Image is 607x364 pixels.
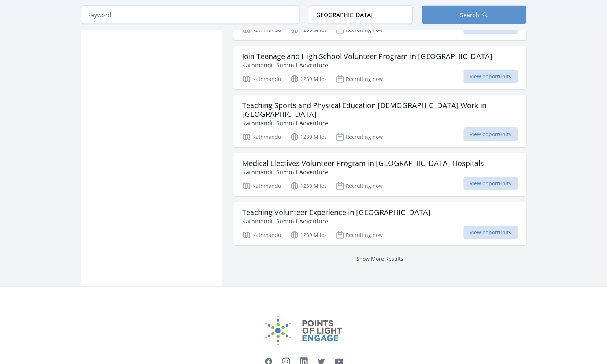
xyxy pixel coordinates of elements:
span: View opportunity [463,177,518,190]
p: Kathmandu Summit Adventure [242,168,484,177]
p: Kathmandu [242,26,281,34]
h3: Join Teenage and High School Volunteer Program in [GEOGRAPHIC_DATA] [242,52,492,61]
input: Keyword [81,6,299,24]
p: Kathmandu Summit Adventure [242,119,518,127]
span: View opportunity [463,226,518,239]
input: Location [308,6,413,24]
h3: Teaching Sports and Physical Education [DEMOGRAPHIC_DATA] Work in [GEOGRAPHIC_DATA] [242,101,518,119]
p: Recruiting now [336,182,383,190]
p: 1239 Miles [290,133,327,141]
h3: Medical Electives Volunteer Program in [GEOGRAPHIC_DATA] Hospitals [242,159,484,168]
p: Kathmandu [242,231,281,239]
img: Points of Light Engage [265,316,342,345]
p: 1239 Miles [290,75,327,83]
a: Join Teenage and High School Volunteer Program in [GEOGRAPHIC_DATA] Kathmandu Summit Adventure Ka... [233,46,526,89]
p: Recruiting now [336,26,383,34]
span: View opportunity [463,70,518,83]
a: Teaching Volunteer Experience in [GEOGRAPHIC_DATA] Kathmandu Summit Adventure Kathmandu 1239 Mile... [233,202,526,245]
p: 1239 Miles [290,26,327,34]
p: Recruiting now [336,133,383,141]
p: 1239 Miles [290,182,327,190]
p: 1239 Miles [290,231,327,239]
p: Recruiting now [336,231,383,239]
a: Teaching Sports and Physical Education [DEMOGRAPHIC_DATA] Work in [GEOGRAPHIC_DATA] Kathmandu Sum... [233,95,526,147]
p: Recruiting now [336,75,383,83]
p: Kathmandu [242,133,281,141]
a: Medical Electives Volunteer Program in [GEOGRAPHIC_DATA] Hospitals Kathmandu Summit Adventure Kat... [233,153,526,196]
span: View opportunity [463,127,518,141]
p: Kathmandu Summit Adventure [242,217,430,226]
p: Kathmandu [242,182,281,190]
p: Kathmandu [242,75,281,83]
a: Show More Results [356,255,403,262]
span: Search [460,11,479,19]
button: Search [422,6,526,24]
h3: Teaching Volunteer Experience in [GEOGRAPHIC_DATA] [242,208,430,217]
p: Kathmandu Summit Adventure [242,61,492,70]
